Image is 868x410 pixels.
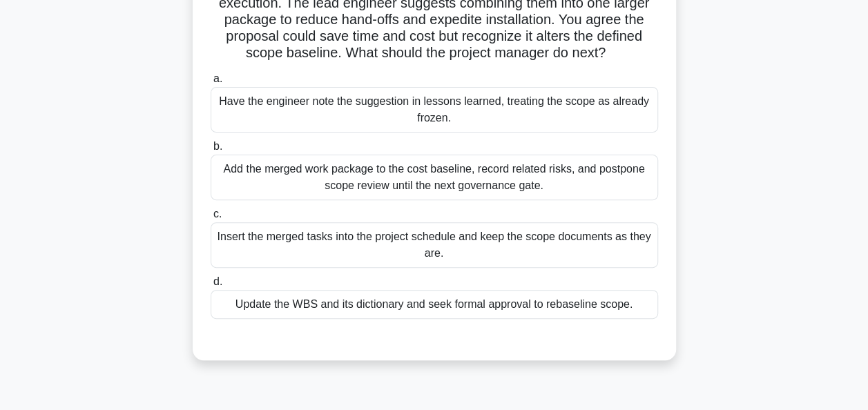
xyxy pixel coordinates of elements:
[213,140,222,152] span: b.
[213,208,222,219] span: c.
[211,87,658,133] div: Have the engineer note the suggestion in lessons learned, treating the scope as already frozen.
[213,72,222,84] span: a.
[211,155,658,200] div: Add the merged work package to the cost baseline, record related risks, and postpone scope review...
[211,222,658,268] div: Insert the merged tasks into the project schedule and keep the scope documents as they are.
[213,275,222,287] span: d.
[211,290,658,319] div: Update the WBS and its dictionary and seek formal approval to rebaseline scope.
